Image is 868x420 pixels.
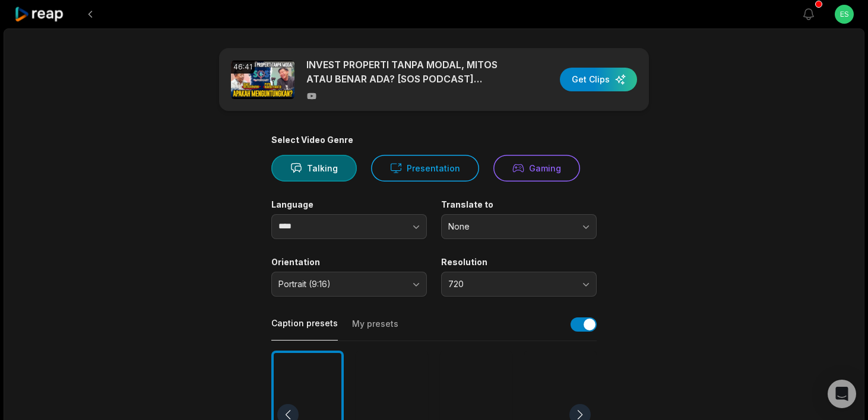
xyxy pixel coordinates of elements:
[306,58,511,86] p: INVEST PROPERTI TANPA MODAL, MITOS ATAU BENAR ADA? [SOS PODCAST] [PERSON_NAME]
[448,221,573,232] span: None
[271,135,597,145] div: Select Video Genre
[493,155,580,182] button: Gaming
[441,272,597,297] button: 720
[371,155,479,182] button: Presentation
[560,68,637,91] button: Get Clips
[231,61,255,74] div: 46:41
[448,279,573,289] span: 720
[441,257,597,268] label: Resolution
[352,318,398,341] button: My presets
[828,380,856,408] div: Open Intercom Messenger
[271,272,427,297] button: Portrait (9:16)
[441,199,597,210] label: Translate to
[271,317,338,341] button: Caption presets
[441,214,597,239] button: None
[271,199,427,210] label: Language
[271,155,357,182] button: Talking
[271,257,427,268] label: Orientation
[278,279,403,289] span: Portrait (9:16)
